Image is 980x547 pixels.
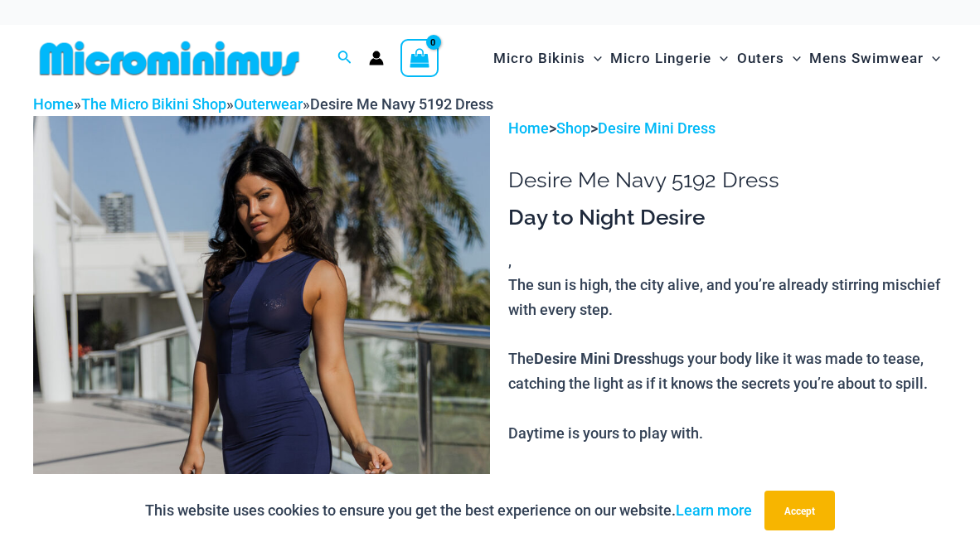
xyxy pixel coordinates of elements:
span: Mens Swimwear [809,37,924,80]
a: Mens SwimwearMenu ToggleMenu Toggle [805,33,944,84]
span: Menu Toggle [585,37,602,80]
p: > > [508,116,947,141]
a: Home [33,95,74,113]
a: Account icon link [369,51,384,65]
span: Menu Toggle [784,37,801,80]
a: View Shopping Cart, empty [400,39,439,77]
b: Desire Mini Dress [534,348,652,368]
span: Micro Lingerie [610,37,711,80]
a: The Micro Bikini Shop [81,95,226,113]
nav: Site Navigation [487,31,947,86]
span: Desire Me Navy 5192 Dress [310,95,493,113]
h1: Desire Me Navy 5192 Dress [508,167,947,193]
a: Micro LingerieMenu ToggleMenu Toggle [606,33,732,84]
span: Outers [737,37,784,80]
a: Shop [556,119,590,137]
a: OutersMenu ToggleMenu Toggle [733,33,805,84]
span: » » » [33,95,493,113]
span: Menu Toggle [924,37,940,80]
a: Home [508,119,549,137]
a: Learn more [676,501,752,519]
button: Accept [764,491,835,530]
a: Desire Mini Dress [598,119,716,137]
img: MM SHOP LOGO FLAT [33,40,306,77]
span: Micro Bikinis [493,37,585,80]
a: Micro BikinisMenu ToggleMenu Toggle [489,33,606,84]
a: Outerwear [234,95,303,113]
h3: Day to Night Desire [508,204,947,232]
p: This website uses cookies to ensure you get the best experience on our website. [145,498,752,523]
a: Search icon link [337,48,352,69]
span: Menu Toggle [711,37,728,80]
